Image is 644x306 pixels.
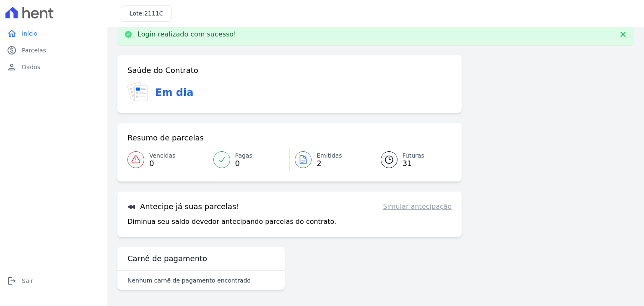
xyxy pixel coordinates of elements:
[7,45,17,55] i: paid
[7,62,17,72] i: person
[3,59,104,75] a: personDados
[7,29,17,39] i: home
[149,151,175,160] span: Vencidas
[290,148,371,171] a: Emitidas 2
[317,151,342,160] span: Emitidas
[3,25,104,42] a: homeInício
[402,151,424,160] span: Futuras
[155,85,193,100] h3: Em dia
[235,151,252,160] span: Pagas
[127,217,336,227] p: Diminua seu saldo devedor antecipando parcelas do contrato.
[7,276,17,286] i: logout
[127,254,207,264] h3: Carnê de pagamento
[127,148,208,171] a: Vencidas 0
[130,9,163,18] h3: Lote:
[22,277,33,285] span: Sair
[402,160,424,167] span: 31
[317,160,342,167] span: 2
[127,276,251,285] p: Nenhum carnê de pagamento encontrado
[127,65,198,75] h3: Saúde do Contrato
[127,202,239,212] h3: Antecipe já suas parcelas!
[371,148,452,171] a: Futuras 31
[149,160,175,167] span: 0
[22,29,37,38] span: Início
[235,160,252,167] span: 0
[208,148,290,171] a: Pagas 0
[383,202,452,212] a: Simular antecipação
[127,133,204,143] h3: Resumo de parcelas
[3,272,104,289] a: logoutSair
[138,30,236,39] p: Login realizado com sucesso!
[22,46,46,54] span: Parcelas
[22,63,40,71] span: Dados
[144,10,163,17] span: 2111C
[3,42,104,59] a: paidParcelas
